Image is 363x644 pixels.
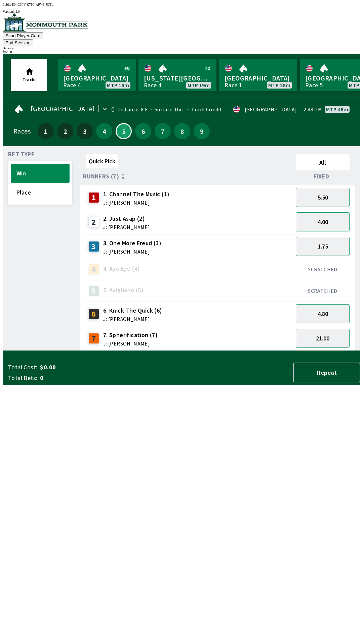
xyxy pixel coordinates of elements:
span: 3 [78,129,91,133]
button: 8 [174,123,190,139]
button: End Session [3,39,33,46]
button: 1 [38,123,54,139]
span: 1 [39,129,52,133]
div: Races [13,128,31,134]
div: Runners (7) [83,173,293,180]
button: Place [11,183,70,202]
span: Distance: 8 F [117,106,148,113]
a: [US_STATE][GEOGRAPHIC_DATA]Race 4MTP 19m [138,59,216,91]
button: 7 [155,123,171,139]
button: 1.75 [296,237,350,256]
div: 4 [88,264,99,275]
span: Fixed [314,174,329,179]
button: 4 [96,123,112,139]
span: Runners (7) [83,174,119,179]
button: 9 [194,123,210,139]
button: 6 [135,123,151,139]
button: 5.50 [296,188,350,207]
span: 5. Avigliano (5) [103,286,144,294]
span: Total Cost: [8,363,37,371]
span: 3. One More Freud (3) [103,239,161,248]
div: $ 62.00 [3,50,360,54]
a: [GEOGRAPHIC_DATA]Race 1MTP 28m [219,59,297,91]
span: [GEOGRAPHIC_DATA] [31,106,95,111]
button: Win [11,164,70,183]
span: Total Bets: [8,374,37,382]
span: 7 [156,129,169,133]
span: All [299,159,347,166]
div: Version 1.4.0 [3,10,360,13]
span: 1.75 [318,243,328,250]
span: Tracks [23,76,37,83]
span: J: [PERSON_NAME] [103,341,158,346]
div: Balance [3,46,360,50]
span: Surface: Dirt [148,106,185,113]
span: J: [PERSON_NAME] [103,224,150,230]
span: 1. Channel The Music (1) [103,190,170,199]
button: 2 [57,123,73,139]
span: 2. Just Asap (2) [103,214,150,223]
button: 3 [77,123,93,139]
div: SCRATCHED [296,287,350,294]
span: [GEOGRAPHIC_DATA] [225,74,292,83]
div: 5 [88,285,99,296]
div: [GEOGRAPHIC_DATA] [245,107,297,112]
span: 2 [59,129,72,133]
span: 6. Knick The Quick (6) [103,306,162,315]
span: 4 [98,129,111,133]
div: 2 [88,217,99,227]
a: [GEOGRAPHIC_DATA]Race 4MTP 18m [58,59,136,91]
button: Scan Player Card [3,32,43,39]
span: MTP 28m [268,83,290,88]
div: Race 4 [63,83,81,88]
span: Track Condition: Firm [185,106,244,113]
span: [US_STATE][GEOGRAPHIC_DATA] [144,74,211,83]
span: Bet Type [8,152,35,157]
span: 5 [118,129,129,133]
div: Race 5 [305,83,323,88]
span: 9 [195,129,208,133]
span: 21.00 [316,334,329,342]
button: 4.00 [296,212,350,231]
button: Repeat [293,363,360,382]
span: 6 [137,129,150,133]
span: J: [PERSON_NAME] [103,200,170,205]
span: [GEOGRAPHIC_DATA] [63,74,130,83]
button: 21.00 [296,329,350,348]
span: Quick Pick [89,157,115,165]
span: MTP 18m [107,83,129,88]
button: All [296,154,350,170]
span: Place [16,189,64,196]
div: Fixed [293,173,352,180]
span: Repeat [299,369,354,376]
span: G6PV-K7PP-ARVE-JQTL [17,3,53,6]
div: 6 [88,309,99,319]
div: 0 [111,107,115,112]
div: 7 [88,333,99,344]
span: J: [PERSON_NAME] [103,316,162,322]
div: Race 4 [144,83,161,88]
span: 8 [176,129,189,133]
div: 3 [88,241,99,252]
button: Quick Pick [86,154,118,168]
span: 5.50 [318,194,328,201]
span: 4.80 [318,310,328,318]
div: Public ID: [3,3,360,6]
span: 0 [40,374,146,382]
div: 1 [88,192,99,203]
div: Race 1 [225,83,242,88]
button: Tracks [11,59,47,91]
span: MTP 19m [188,83,210,88]
span: J: [PERSON_NAME] [103,249,161,254]
div: SCRATCHED [296,266,350,273]
span: 2:48 PM [304,107,322,112]
span: 7. Spherification (7) [103,331,158,339]
span: 4. Aye Eye (4) [103,264,140,273]
button: 5 [116,123,132,139]
button: 4.80 [296,304,350,323]
span: MTP 46m [326,107,348,112]
img: venue logo [3,13,88,32]
span: $0.00 [40,363,146,371]
span: 4.00 [318,218,328,226]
